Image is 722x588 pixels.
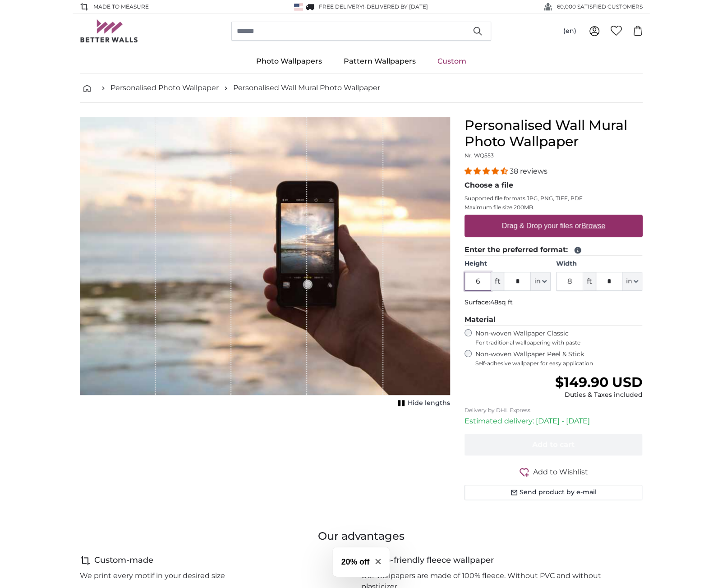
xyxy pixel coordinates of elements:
[475,339,643,346] span: For traditional wallpapering with paste
[464,152,494,159] span: Nr. WQ553
[464,204,643,211] p: Maximum file size 200MB.
[94,554,153,567] h4: Custom-made
[364,3,428,10] span: -
[555,374,642,390] span: $149.90 USD
[80,19,138,42] img: Betterwalls
[464,466,643,478] button: Add to Wishlist
[583,272,596,291] span: ft
[464,117,643,150] h1: Personalised Wall Mural Photo Wallpaper
[490,298,513,306] span: 48sq ft
[294,4,303,10] img: United States
[464,416,643,427] p: Estimated delivery: [DATE] - [DATE]
[427,50,477,73] a: Custom
[319,3,364,10] span: FREE delivery!
[395,397,450,409] button: Hide lengths
[80,117,450,409] div: 1 of 1
[531,272,551,291] button: in
[464,407,643,414] p: Delivery by DHL Express
[557,3,643,11] span: 60,000 SATISFIED CUSTOMERS
[475,329,643,346] label: Non-woven Wallpaper Classic
[245,50,333,73] a: Photo Wallpapers
[233,83,380,93] a: Personalised Wall Mural Photo Wallpaper
[532,440,575,449] span: Add to cart
[555,390,642,400] div: Duties & Taxes included
[80,73,643,103] nav: breadcrumbs
[475,360,643,367] span: Self-adhesive wallpaper for easy application
[581,222,605,230] u: Browse
[464,195,643,202] p: Supported file formats JPG, PNG, TIFF, PDF
[626,277,632,286] span: in
[110,83,219,93] a: Personalised Photo Wallpaper
[556,23,584,39] button: (en)
[464,434,643,455] button: Add to cart
[491,272,504,291] span: ft
[367,3,428,10] span: Delivered by [DATE]
[333,50,427,73] a: Pattern Wallpapers
[464,485,643,500] button: Send product by e-mail
[498,217,608,235] label: Drag & Drop your files or
[534,277,540,286] span: in
[464,259,551,268] label: Height
[408,399,450,408] span: Hide lengths
[80,570,225,581] p: We print every motif in your desired size
[464,244,643,256] legend: Enter the preferred format:
[80,529,643,543] h3: Our advantages
[93,3,149,11] span: Made to Measure
[556,259,642,268] label: Width
[533,467,588,478] span: Add to Wishlist
[622,272,642,291] button: in
[510,167,547,175] span: 38 reviews
[464,180,643,191] legend: Choose a file
[376,554,494,567] h4: Eco-friendly fleece wallpaper
[464,298,643,307] p: Surface:
[475,350,643,367] label: Non-woven Wallpaper Peel & Stick
[464,167,510,175] span: 4.34 stars
[464,314,643,326] legend: Material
